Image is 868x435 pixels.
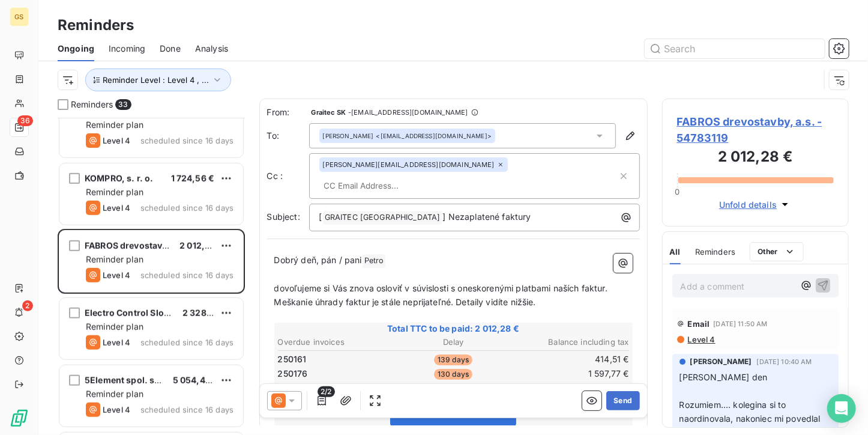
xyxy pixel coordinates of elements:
[103,136,130,145] span: Level 4
[86,187,143,197] span: Reminder plan
[267,130,309,142] label: To:
[645,39,825,58] input: Search
[86,321,143,332] span: Reminder plan
[677,114,834,146] span: FABROS drevostavby, a.s. - 54783119
[179,240,224,251] span: 2 012,28 €
[513,336,629,348] th: Balance including tax
[103,75,209,85] span: Reminder Level : Level 4 , ...
[323,161,495,168] span: [PERSON_NAME][EMAIL_ADDRESS][DOMAIN_NAME]
[277,336,394,348] th: Overdue invoices
[278,368,308,380] span: 250176
[319,211,322,222] span: [
[140,203,234,213] span: scheduled since 16 days
[323,132,374,140] span: [PERSON_NAME]
[10,409,29,428] img: Logo LeanPay
[58,43,94,55] span: Ongoing
[173,375,219,385] span: 5 054,40 €
[58,118,245,435] div: grid
[160,43,181,55] span: Done
[85,173,153,183] span: KOMPRO, s. r. o.
[276,323,631,335] span: Total TTC to be paid: 2 012,28 €
[267,170,309,182] label: Cc :
[140,136,234,145] span: scheduled since 16 days
[267,211,300,222] span: Subject:
[103,270,130,280] span: Level 4
[71,99,113,111] span: Reminders
[103,203,130,213] span: Level 4
[267,106,309,118] span: From:
[85,240,193,251] span: FABROS drevostavby, a.s.
[140,270,234,280] span: scheduled since 16 days
[274,255,362,265] span: Dobrý deň, pán / pani
[513,367,629,380] td: 1 597,77 €
[109,43,145,55] span: Incoming
[171,173,215,183] span: 1 724,56 €
[434,354,472,365] span: 139 days
[395,336,511,348] th: Delay
[713,320,767,327] span: [DATE] 11:50 AM
[687,335,716,344] span: Level 4
[675,187,680,196] span: 0
[513,353,629,366] td: 414,51 €
[86,120,143,130] span: Reminder plan
[85,308,211,318] span: Electro Control Slovakia s.r.o.
[434,369,472,380] span: 130 days
[719,198,777,211] span: Unfold details
[85,375,171,385] span: 5Element spol. s r.o.
[86,389,143,399] span: Reminder plan
[103,405,130,415] span: Level 4
[274,283,607,293] span: dovoľujeme si Vás znova osloviť v súvislosti s oneskorenými platbami naších faktur.
[22,300,33,311] span: 2
[750,242,804,261] button: Other
[17,115,33,126] span: 36
[756,358,812,365] span: [DATE] 10:40 AM
[688,319,710,329] span: Email
[442,211,531,222] span: ] Nezaplatené faktury
[677,146,834,170] h3: 2 012,28 €
[86,254,143,264] span: Reminder plan
[680,372,768,382] span: [PERSON_NAME] den
[716,198,795,211] button: Unfold details
[319,177,458,195] input: CC Email Address...
[195,43,228,55] span: Analysis
[85,68,231,91] button: Reminder Level : Level 4 , ...
[140,338,234,347] span: scheduled since 16 days
[182,308,228,318] span: 2 328,27 €
[103,338,130,347] span: Level 4
[274,297,536,307] span: Meškanie úhrady faktur je stále neprijateľné. Detaily vidíte nižšie.
[10,7,29,26] div: GS
[318,386,334,397] span: 2/2
[670,247,681,257] span: All
[827,394,856,423] div: Open Intercom Messenger
[323,132,492,140] div: <[EMAIL_ADDRESS][DOMAIN_NAME]>
[115,99,131,110] span: 33
[312,109,346,116] span: Graitec SK
[323,211,442,225] span: GRAITEC [GEOGRAPHIC_DATA]
[690,356,752,367] span: [PERSON_NAME]
[695,247,735,257] span: Reminders
[58,14,134,36] h3: Reminders
[363,254,386,268] span: Petro
[140,405,234,415] span: scheduled since 16 days
[606,391,639,410] button: Send
[278,353,307,365] span: 250161
[348,109,468,116] span: - [EMAIL_ADDRESS][DOMAIN_NAME]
